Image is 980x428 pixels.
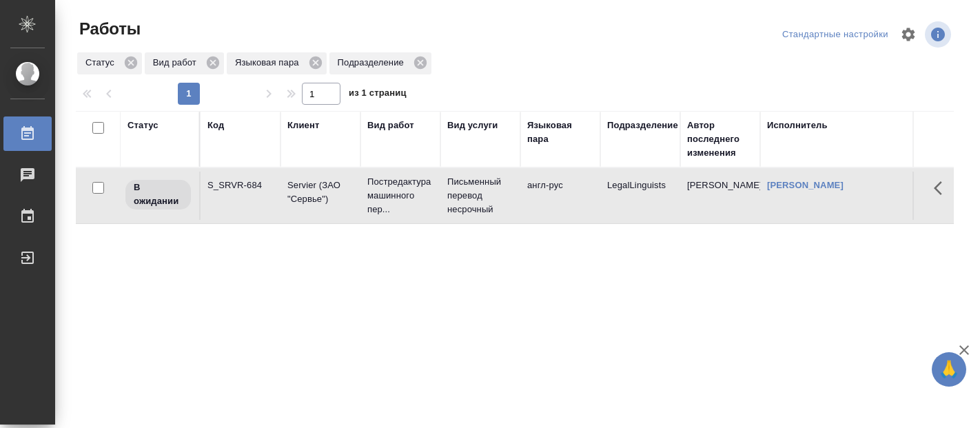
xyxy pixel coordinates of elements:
p: Письменный перевод несрочный [447,175,513,216]
span: из 1 страниц [349,85,407,105]
div: Языковая пара [527,119,593,146]
div: Подразделение [607,119,678,132]
p: Servier (ЗАО "Сервье") [287,179,354,206]
button: Здесь прячутся важные кнопки [926,172,959,205]
div: Языковая пара [227,52,327,74]
a: [PERSON_NAME] [767,180,844,190]
div: Исполнитель [767,119,828,132]
span: 🙏 [937,355,961,384]
td: LegalLinguists [600,172,680,220]
div: Код [207,119,224,132]
div: split button [779,24,892,45]
div: Подразделение [329,52,431,74]
p: Постредактура машинного пер... [367,175,433,216]
div: Вид работ [145,52,224,74]
td: англ-рус [520,172,600,220]
div: Статус [127,119,159,132]
span: Работы [76,18,141,40]
span: Настроить таблицу [892,18,925,51]
span: Посмотреть информацию [925,21,954,48]
p: В ожидании [134,181,183,208]
td: [PERSON_NAME] [680,172,760,220]
div: Вид услуги [447,119,498,132]
button: 🙏 [932,352,966,387]
div: Вид работ [367,119,414,132]
div: S_SRVR-684 [207,179,274,192]
div: Статус [77,52,142,74]
p: Языковая пара [235,56,304,70]
p: Вид работ [153,56,201,70]
p: Статус [85,56,119,70]
div: Исполнитель назначен, приступать к работе пока рано [124,179,192,211]
p: Подразделение [338,56,409,70]
div: Автор последнего изменения [687,119,753,160]
div: Клиент [287,119,319,132]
